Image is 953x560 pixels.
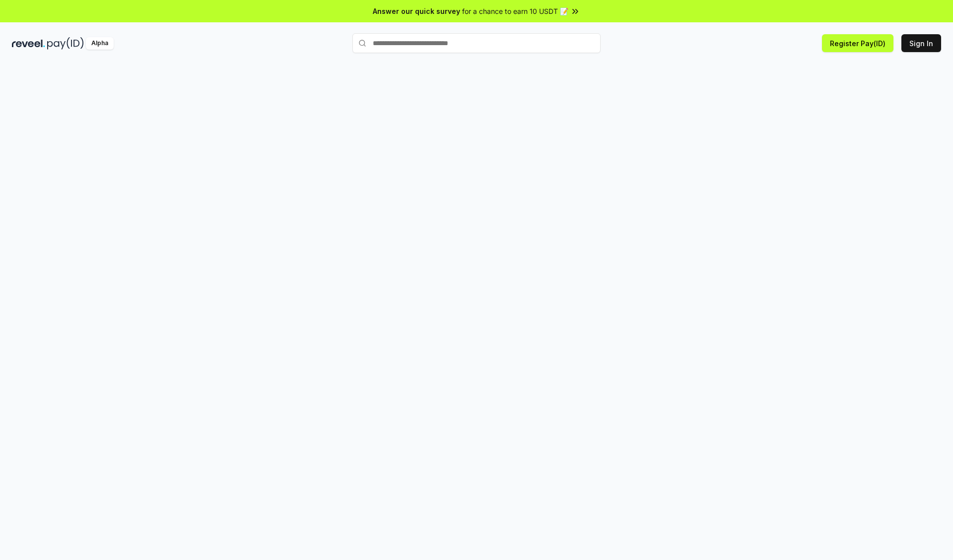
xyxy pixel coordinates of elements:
img: reveel_dark [12,37,45,50]
span: for a chance to earn 10 USDT 📝 [462,6,568,16]
span: Answer our quick survey [373,6,460,16]
div: Alpha [86,37,114,50]
button: Sign In [901,34,941,52]
img: pay_id [47,37,84,50]
button: Register Pay(ID) [822,34,893,52]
